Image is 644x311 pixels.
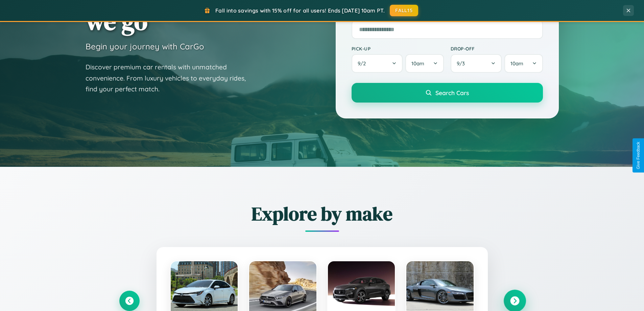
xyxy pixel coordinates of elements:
[435,89,469,96] span: Search Cars
[451,46,543,51] label: Drop-off
[390,5,418,16] button: FALL15
[451,54,502,73] button: 9/3
[636,142,641,169] div: Give Feedback
[358,60,369,67] span: 9 / 2
[510,60,523,67] span: 10am
[86,62,255,95] p: Discover premium car rentals with unmatched convenience. From luxury vehicles to everyday rides, ...
[457,60,468,67] span: 9 / 3
[352,83,543,103] button: Search Cars
[411,60,424,67] span: 10am
[86,41,204,51] h3: Begin your journey with CarGo
[119,201,525,227] h2: Explore by make
[215,7,385,14] span: Fall into savings with 15% off for all users! Ends [DATE] 10am PT.
[405,54,444,73] button: 10am
[352,54,403,73] button: 9/2
[504,54,543,73] button: 10am
[352,46,444,51] label: Pick-up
